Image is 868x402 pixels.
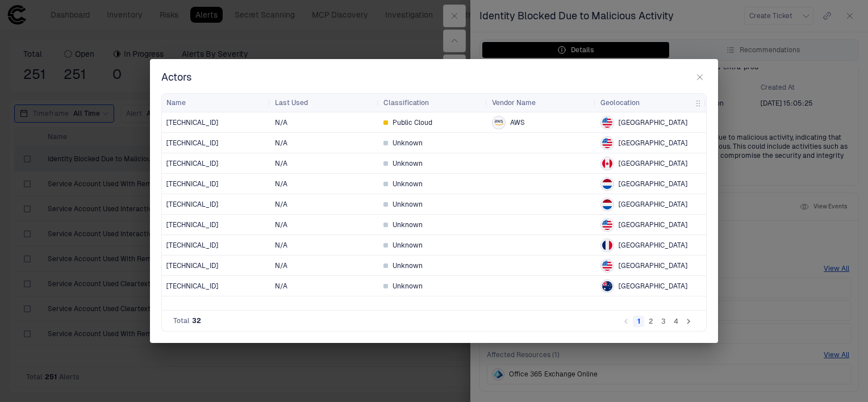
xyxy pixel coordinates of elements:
[602,138,612,148] img: US
[492,98,536,107] span: Vendor Name
[620,314,695,328] nav: pagination navigation
[619,200,687,209] span: [GEOGRAPHIC_DATA]
[658,316,669,327] button: Go to page 3
[166,282,218,291] span: [TECHNICAL_ID]
[510,118,525,127] span: AWS
[393,139,423,148] span: Unknown
[393,159,423,168] span: Unknown
[173,316,190,325] span: Total
[166,98,186,107] span: Name
[383,98,429,107] span: Classification
[670,316,682,327] button: Go to page 4
[275,139,287,147] span: N/A
[393,282,423,291] span: Unknown
[275,200,287,208] span: N/A
[602,118,612,128] img: US
[602,199,612,210] img: NL
[619,159,687,168] span: [GEOGRAPHIC_DATA]
[619,241,687,250] span: [GEOGRAPHIC_DATA]
[166,241,218,250] span: [TECHNICAL_ID]
[602,220,612,230] img: US
[619,179,687,189] span: [GEOGRAPHIC_DATA]
[275,282,287,290] span: N/A
[600,98,640,107] span: Geolocation
[393,179,423,189] span: Unknown
[683,316,694,327] button: Go to next page
[393,200,423,209] span: Unknown
[602,240,612,250] img: FR
[275,160,287,167] span: N/A
[275,180,287,188] span: N/A
[393,261,423,270] span: Unknown
[166,139,218,148] span: [TECHNICAL_ID]
[166,159,218,168] span: [TECHNICAL_ID]
[192,316,201,325] span: 32
[275,98,308,107] span: Last Used
[275,262,287,270] span: N/A
[166,179,218,189] span: [TECHNICAL_ID]
[166,118,218,127] span: [TECHNICAL_ID]
[393,241,423,250] span: Unknown
[602,158,612,169] img: CA
[275,241,287,249] span: N/A
[275,221,287,229] span: N/A
[633,316,644,327] button: page 1
[619,282,687,291] span: [GEOGRAPHIC_DATA]
[619,220,687,229] span: [GEOGRAPHIC_DATA]
[161,70,192,84] span: Actors
[393,118,432,127] span: Public Cloud
[166,200,218,209] span: [TECHNICAL_ID]
[166,220,218,229] span: [TECHNICAL_ID]
[602,261,612,271] img: US
[619,261,687,270] span: [GEOGRAPHIC_DATA]
[602,281,612,291] img: AU
[619,139,687,148] span: [GEOGRAPHIC_DATA]
[166,261,218,270] span: [TECHNICAL_ID]
[275,119,287,127] span: N/A
[602,179,612,189] img: NL
[393,220,423,229] span: Unknown
[645,316,657,327] button: Go to page 2
[619,118,687,127] span: [GEOGRAPHIC_DATA]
